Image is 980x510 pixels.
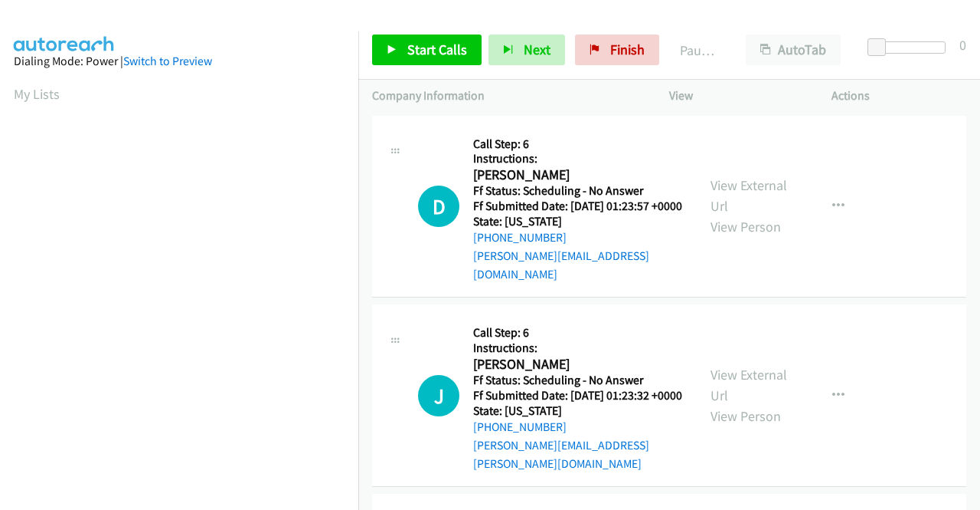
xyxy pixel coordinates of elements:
[473,438,649,471] a: [PERSON_NAME][EMAIL_ADDRESS][PERSON_NAME][DOMAIN_NAME]
[473,248,649,281] a: [PERSON_NAME][EMAIL_ADDRESS][DOMAIN_NAME]
[473,388,683,403] h5: Ff Submitted Date: [DATE] 01:23:32 +0000
[473,356,678,373] h2: [PERSON_NAME]
[473,214,683,229] h5: State: [US_STATE]
[473,403,683,419] h5: State: [US_STATE]
[524,41,550,58] span: Next
[418,186,459,227] h1: D
[710,218,781,235] a: View Person
[14,85,60,103] a: My Lists
[875,41,946,54] div: Delay between calls (in seconds)
[473,183,683,199] h5: Ff Status: Scheduling - No Answer
[473,373,683,388] h5: Ff Status: Scheduling - No Answer
[473,166,678,184] h2: [PERSON_NAME]
[831,87,966,105] p: Actions
[473,341,683,356] h5: Instructions:
[575,35,659,65] a: Finish
[372,35,482,65] a: Start Calls
[407,41,467,58] span: Start Calls
[669,87,804,105] p: View
[14,52,345,71] div: Dialing Mode: Power |
[372,87,642,105] p: Company Information
[610,41,645,58] span: Finish
[473,199,683,214] h5: Ff Submitted Date: [DATE] 01:23:57 +0000
[123,54,212,68] a: Switch to Preview
[680,40,718,61] p: Paused
[473,420,567,434] a: [PHONE_NUMBER]
[959,35,966,55] div: 0
[418,375,459,416] div: The call is yet to be attempted
[418,375,459,416] h1: J
[473,230,567,245] a: [PHONE_NUMBER]
[473,137,683,152] h5: Call Step: 6
[473,325,683,341] h5: Call Step: 6
[473,151,683,166] h5: Instructions:
[488,35,565,65] button: Next
[710,366,787,404] a: View External Url
[710,176,787,215] a: View External Url
[710,407,781,425] a: View Person
[746,35,841,65] button: AutoTab
[418,186,459,227] div: The call is yet to be attempted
